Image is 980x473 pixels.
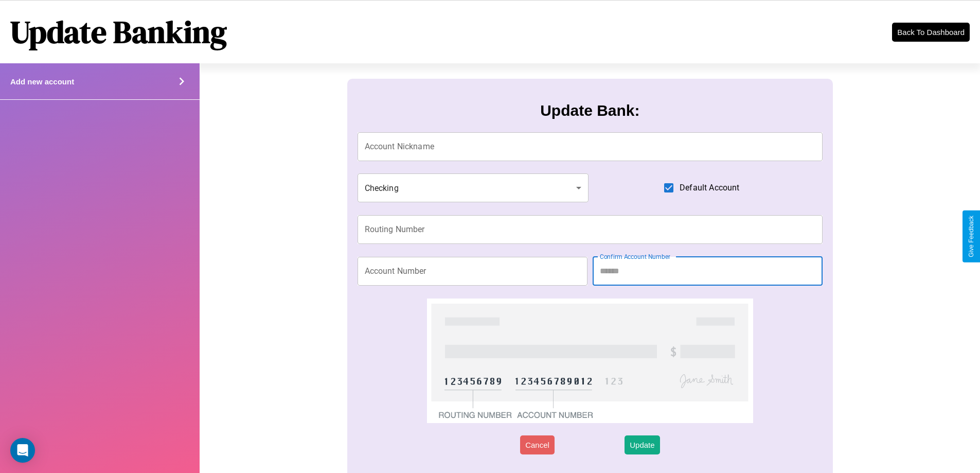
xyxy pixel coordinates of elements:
[892,23,970,42] button: Back To Dashboard
[10,438,35,463] div: Open Intercom Messenger
[680,182,739,194] span: Default Account
[427,299,753,423] img: check
[968,216,975,257] div: Give Feedback
[625,435,660,454] button: Update
[600,252,670,261] label: Confirm Account Number
[10,11,227,53] h1: Update Banking
[520,435,555,454] button: Cancel
[358,173,589,202] div: Checking
[540,102,639,119] h3: Update Bank:
[10,77,74,86] h4: Add new account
